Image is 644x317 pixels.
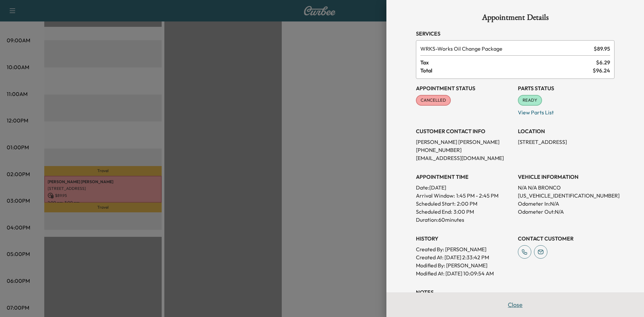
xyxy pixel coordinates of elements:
span: $ 6.29 [596,58,610,66]
span: $ 96.24 [593,66,610,74]
button: Close [503,298,527,312]
span: Tax [420,58,596,66]
h3: Services [416,30,614,38]
span: Works Oil Change Package [420,45,591,53]
p: [PERSON_NAME] [PERSON_NAME] [416,138,513,146]
p: Modified At : [DATE] 10:09:54 AM [416,269,513,277]
p: [EMAIL_ADDRESS][DOMAIN_NAME] [416,154,513,162]
h3: NOTES [416,288,614,296]
h1: Appointment Details [416,13,614,24]
p: N/A N/A BRONCO [518,183,614,192]
p: Modified By : [PERSON_NAME] [416,261,513,269]
p: Odometer In: N/A [518,200,614,208]
p: Scheduled End: [416,208,452,216]
span: CANCELLED [417,97,450,104]
p: Created By : [PERSON_NAME] [416,245,513,253]
p: Odometer Out: N/A [518,208,614,216]
h3: History [416,234,513,243]
h3: LOCATION [518,127,614,135]
p: Created At : [DATE] 2:33:42 PM [416,253,513,261]
p: [PHONE_NUMBER] [416,146,513,154]
span: READY [519,97,541,104]
h3: VEHICLE INFORMATION [518,173,614,181]
p: View Parts List [518,106,614,116]
h3: Parts Status [518,84,614,92]
p: Arrival Window: [416,192,513,200]
h3: APPOINTMENT TIME [416,173,513,181]
span: Total [420,66,593,74]
p: Duration: 60 minutes [416,216,513,224]
h3: CUSTOMER CONTACT INFO [416,127,513,135]
p: [US_VEHICLE_IDENTIFICATION_NUMBER] [518,192,614,200]
p: Scheduled Start: [416,200,455,208]
p: Date: [DATE] [416,183,513,192]
p: 3:00 PM [453,208,474,216]
p: [STREET_ADDRESS] [518,138,614,146]
h3: CONTACT CUSTOMER [518,234,614,243]
span: $ 89.95 [594,45,610,53]
span: 1:45 PM - 2:45 PM [456,192,498,200]
h3: Appointment Status [416,84,513,92]
p: 2:00 PM [457,200,477,208]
